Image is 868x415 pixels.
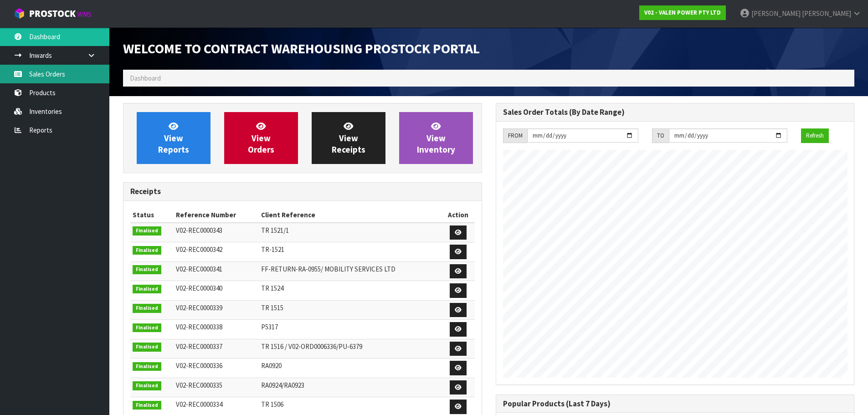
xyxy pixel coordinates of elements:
span: TR 1506 [261,400,283,409]
span: V02-REC0000336 [176,361,222,370]
span: RA0920 [261,361,282,370]
span: Finalised [133,265,161,274]
span: View Receipts [332,121,365,155]
span: P5317 [261,323,278,331]
span: Finalised [133,343,161,352]
button: Refresh [801,128,829,143]
h3: Sales Order Totals (By Date Range) [503,108,847,117]
span: View Orders [248,121,274,155]
a: ViewInventory [399,112,473,164]
span: ProStock [29,8,76,20]
span: Welcome to Contract Warehousing ProStock Portal [123,40,480,57]
span: Finalised [133,285,161,294]
span: V02-REC0000337 [176,342,222,351]
span: V02-REC0000343 [176,226,222,235]
a: ViewReports [137,112,211,164]
a: ViewReceipts [312,112,385,164]
span: TR 1515 [261,303,283,312]
span: Finalised [133,401,161,410]
span: V02-REC0000341 [176,265,222,273]
span: View Inventory [417,121,455,155]
th: Client Reference [259,208,442,222]
span: TR 1521/1 [261,226,289,235]
span: V02-REC0000338 [176,323,222,331]
div: TO [652,128,669,143]
span: RA0924/RA0923 [261,381,304,389]
th: Reference Number [174,208,259,222]
span: Dashboard [130,74,161,82]
span: V02-REC0000340 [176,284,222,292]
small: WMS [77,10,92,19]
span: V02-REC0000339 [176,303,222,312]
a: ViewOrders [224,112,298,164]
h3: Popular Products (Last 7 Days) [503,400,847,408]
span: FF-RETURN-RA-0955/ MOBILITY SERVICES LTD [261,265,395,273]
h3: Receipts [130,187,475,196]
span: TR 1516 / V02-ORD0006336/PU-6379 [261,342,362,351]
th: Action [442,208,474,222]
span: [PERSON_NAME] [802,9,851,18]
span: Finalised [133,323,161,333]
span: Finalised [133,362,161,371]
span: View Reports [158,121,189,155]
span: V02-REC0000334 [176,400,222,409]
span: Finalised [133,381,161,390]
span: TR-1521 [261,245,284,254]
span: V02-REC0000335 [176,381,222,389]
span: Finalised [133,246,161,255]
strong: V02 - VALEN POWER PTY LTD [644,9,721,16]
div: FROM [503,128,527,143]
span: [PERSON_NAME] [751,9,801,18]
span: Finalised [133,304,161,313]
span: Finalised [133,226,161,236]
span: TR 1524 [261,284,283,292]
span: V02-REC0000342 [176,245,222,254]
th: Status [130,208,174,222]
img: cube-alt.png [14,8,25,19]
